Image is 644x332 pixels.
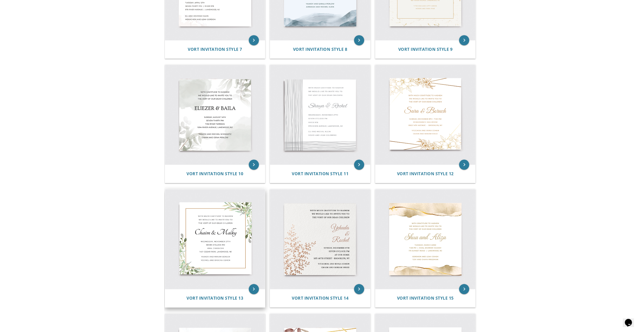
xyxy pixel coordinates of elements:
a: keyboard_arrow_right [459,160,469,170]
a: keyboard_arrow_right [354,35,364,45]
img: Vort Invitation Style 11 [270,65,370,165]
img: Vort Invitation Style 15 [375,189,475,289]
span: Vort Invitation Style 11 [292,171,348,176]
a: Vort Invitation Style 7 [188,47,242,52]
a: Vort Invitation Style 10 [186,171,243,176]
img: Vort Invitation Style 12 [375,65,475,165]
a: keyboard_arrow_right [354,284,364,294]
img: Vort Invitation Style 10 [165,65,265,165]
img: Vort Invitation Style 14 [270,189,370,289]
a: keyboard_arrow_right [354,160,364,170]
span: Vort Invitation Style 12 [397,171,454,176]
span: Vort Invitation Style 15 [397,295,454,301]
a: Vort Invitation Style 13 [186,296,243,301]
a: keyboard_arrow_right [459,284,469,294]
a: keyboard_arrow_right [459,35,469,45]
span: Vort Invitation Style 8 [293,47,347,52]
a: keyboard_arrow_right [249,160,259,170]
a: Vort Invitation Style 9 [398,47,452,52]
a: Vort Invitation Style 8 [293,47,347,52]
a: Vort Invitation Style 15 [397,296,454,301]
span: Vort Invitation Style 9 [398,47,452,52]
span: Vort Invitation Style 13 [186,295,243,301]
a: Vort Invitation Style 14 [292,296,348,301]
iframe: chat widget [623,312,639,327]
a: Vort Invitation Style 12 [397,171,454,176]
a: keyboard_arrow_right [249,284,259,294]
span: Vort Invitation Style 10 [186,171,243,176]
span: Vort Invitation Style 7 [188,47,242,52]
img: Vort Invitation Style 13 [165,189,265,289]
a: Vort Invitation Style 11 [292,171,348,176]
a: keyboard_arrow_right [249,35,259,45]
span: Vort Invitation Style 14 [292,295,348,301]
